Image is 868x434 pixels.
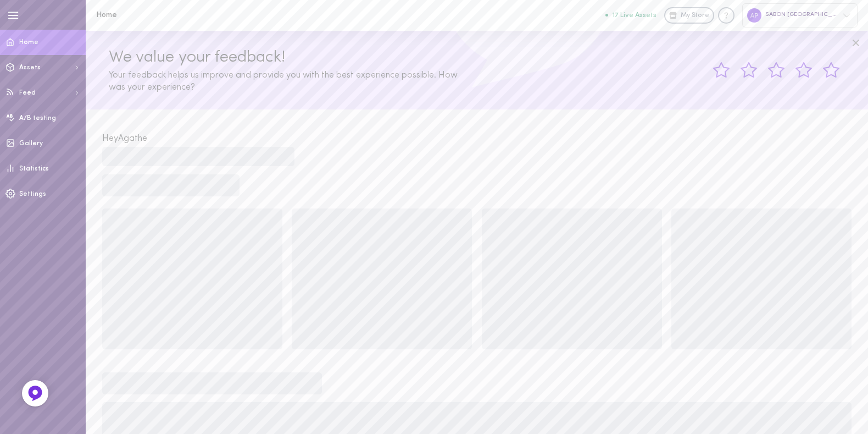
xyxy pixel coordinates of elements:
span: Settings [19,191,46,197]
span: My Store [681,11,709,21]
button: 17 Live Assets [605,12,656,19]
div: SABON [GEOGRAPHIC_DATA] [742,3,858,27]
h1: Home [96,11,277,19]
span: We value your feedback! [109,49,285,66]
span: Your feedback helps us improve and provide you with the best experience possible. How was your ex... [109,71,458,92]
span: Gallery [19,140,43,147]
img: Feedback Button [27,385,43,402]
a: My Store [664,7,714,24]
span: Statistics [19,166,49,172]
div: Knowledge center [718,7,735,24]
span: Feed [19,90,36,96]
span: Assets [19,64,41,71]
a: 17 Live Assets [605,12,664,19]
span: A/B testing [19,115,56,122]
span: Home [19,39,38,46]
span: Hey Agathe [102,134,147,143]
